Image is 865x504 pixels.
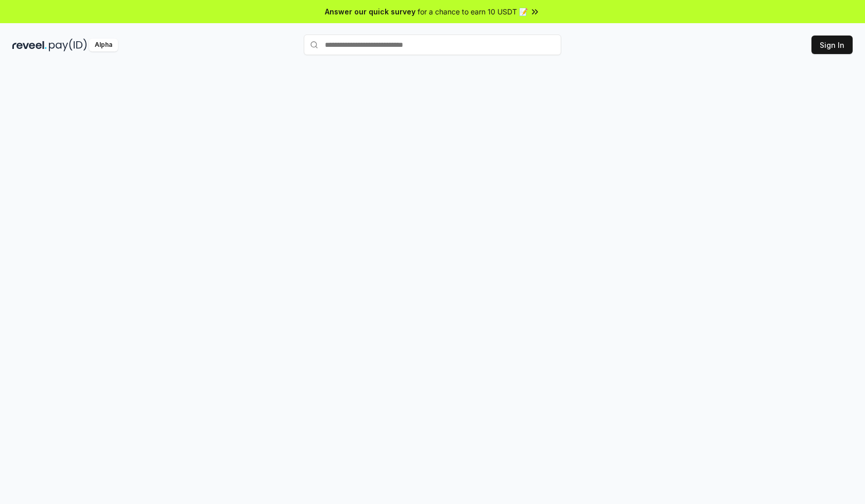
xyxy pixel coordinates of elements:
[811,36,853,54] button: Sign In
[12,39,47,51] img: reveel_dark
[325,6,416,17] span: Answer our quick survey
[418,6,528,17] span: for a chance to earn 10 USDT 📝
[49,39,87,51] img: pay_id
[89,39,118,51] div: Alpha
